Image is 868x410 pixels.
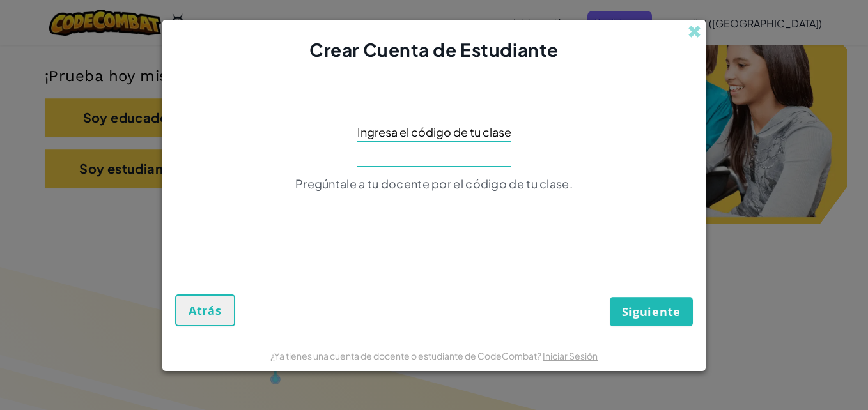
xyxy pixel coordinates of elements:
[175,294,235,326] button: Atrás
[610,297,693,326] button: Siguiente
[270,350,543,361] span: ¿Ya tienes una cuenta de docente o estudiante de CodeCombat?
[295,176,573,191] span: Pregúntale a tu docente por el código de tu clase.
[189,303,222,318] span: Atrás
[357,123,511,141] span: Ingresa el código de tu clase
[543,350,598,361] a: Iniciar Sesión
[622,304,681,319] span: Siguiente
[309,38,559,61] span: Crear Cuenta de Estudiante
